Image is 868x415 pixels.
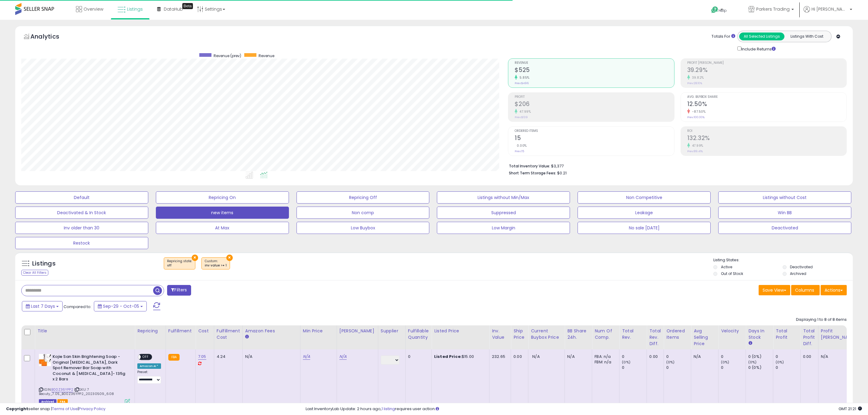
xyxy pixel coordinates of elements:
[103,303,139,309] span: Sep-29 - Oct-05
[53,354,126,384] b: Kojie San Skin Brightening Soap - Original [MEDICAL_DATA], Dark Spot Remover Bar Soap with Coconu...
[141,355,150,360] span: OFF
[811,6,848,12] span: Hi [PERSON_NAME]
[437,222,570,234] button: Low Margin
[748,365,773,370] div: 0 (0%)
[434,328,487,334] div: Listed Price
[51,387,73,392] a: B00Z36YPP2
[63,304,91,310] span: Compared to:
[137,363,161,369] div: Amazon AI *
[687,129,846,133] span: ROI
[748,341,752,346] small: Days In Stock.
[687,61,846,65] span: Profit [PERSON_NAME]
[839,406,862,412] span: 2025-10-13 21:21 GMT
[748,328,770,341] div: Days In Stock
[666,328,688,341] div: Ordered Items
[378,325,405,349] th: CSV column name: cust_attr_1_Supplier
[687,95,846,99] span: Avg. Buybox Share
[687,135,846,143] h2: 132.32%
[303,354,310,360] a: N/A
[748,360,757,365] small: (0%)
[306,406,862,412] div: Last InventoryLab Update: 2 hours ago, requires user action.
[30,32,71,42] h5: Analytics
[694,354,714,359] div: N/A
[718,222,851,234] button: Deactivated
[198,328,211,334] div: Cost
[733,45,783,52] div: Include Returns
[156,207,289,219] button: new items
[167,259,192,268] span: Repricing state :
[434,354,485,359] div: $15.00
[205,259,227,268] span: Custom:
[214,53,241,58] span: Revenue (prev)
[21,270,48,276] div: Clear All Filters
[167,263,192,268] div: off
[517,109,531,114] small: 47.99%
[776,328,798,341] div: Total Profit
[721,271,743,276] label: Out of Stock
[706,2,739,20] a: Help
[382,406,395,412] a: 1 listing
[622,365,647,370] div: 0
[712,34,735,39] div: Totals For
[759,285,790,295] button: Save View
[721,365,746,370] div: 0
[796,317,847,323] div: Displaying 1 to 8 of 8 items
[156,222,289,234] button: At Max
[687,149,703,153] small: Prev: 89.41%
[821,328,857,341] div: Profit [PERSON_NAME]
[94,301,147,311] button: Sep-29 - Oct-05
[666,354,691,359] div: 0
[339,328,376,334] div: [PERSON_NAME]
[515,67,674,75] h2: $525
[804,6,852,20] a: Hi [PERSON_NAME]
[721,354,746,359] div: 0
[182,3,193,9] div: Tooltip anchor
[690,75,704,80] small: 39.82%
[803,354,814,359] div: 0.00
[22,301,63,311] button: Last 7 Days
[666,360,675,365] small: (0%)
[595,328,617,341] div: Num of Comp.
[437,207,570,219] button: Suppressed
[622,360,630,365] small: (0%)
[297,207,430,219] button: Non comp
[509,163,550,169] b: Total Inventory Value:
[776,354,800,359] div: 0
[127,6,143,12] span: Listings
[84,6,103,12] span: Overview
[517,75,530,80] small: 5.85%
[649,354,659,359] div: 0.00
[687,67,846,75] h2: 39.29%
[259,53,274,58] span: Revenue
[408,354,427,359] div: 0
[578,191,711,204] button: Non Competitive
[15,237,148,249] button: Restock
[578,207,711,219] button: Leakage
[718,191,851,204] button: Listings without Cost
[168,328,193,334] div: Fulfillment
[515,81,529,85] small: Prev: $496
[595,359,615,365] div: FBM: n/a
[168,354,180,361] small: FBA
[381,328,403,334] div: Supplier
[437,191,570,204] button: Listings without Min/Max
[52,406,78,412] a: Terms of Use
[515,95,674,99] span: Profit
[39,387,114,396] span: | SKU: 7 Beauty_7.05_B00Z36YPP2_20230509_608
[719,8,727,13] span: Help
[15,191,148,204] button: Default
[39,354,51,366] img: 41xHZTXb0GL._SL40_.jpg
[622,328,644,341] div: Total Rev.
[434,354,462,359] b: Listed Price:
[694,328,716,347] div: Avg Selling Price
[690,143,703,148] small: 47.99%
[567,328,589,341] div: BB Share 24h.
[791,285,820,295] button: Columns
[790,264,813,269] label: Deactivated
[803,328,816,347] div: Total Profit Diff.
[32,259,56,268] h5: Listings
[776,360,784,365] small: (0%)
[756,6,790,12] span: Parkers Trading
[776,365,800,370] div: 0
[408,328,429,341] div: Fulfillable Quantity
